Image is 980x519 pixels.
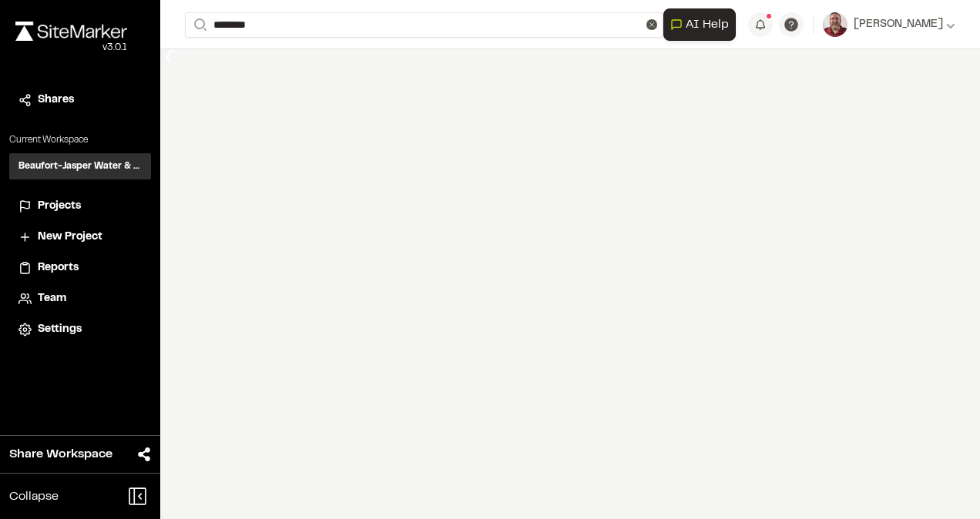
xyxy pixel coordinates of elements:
[38,198,81,215] span: Projects
[18,259,142,276] a: Reports
[18,229,142,246] a: New Project
[38,259,79,276] span: Reports
[663,8,736,41] button: Open AI Assistant
[185,12,213,38] button: Search
[823,12,847,37] img: User
[18,321,142,338] a: Settings
[823,12,955,37] button: [PERSON_NAME]
[38,229,102,246] span: New Project
[854,16,943,33] span: [PERSON_NAME]
[38,92,74,109] span: Shares
[18,92,142,109] a: Shares
[38,290,66,307] span: Team
[686,15,729,34] span: AI Help
[18,198,142,215] a: Projects
[15,22,127,41] img: rebrand.png
[18,159,142,173] h3: Beaufort-Jasper Water & Sewer Authority
[9,487,59,506] span: Collapse
[663,8,742,41] div: Open AI Assistant
[9,445,112,464] span: Share Workspace
[38,321,82,338] span: Settings
[9,133,151,147] p: Current Workspace
[646,19,657,30] button: Clear text
[15,41,127,55] div: Oh geez...please don't...
[18,290,142,307] a: Team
